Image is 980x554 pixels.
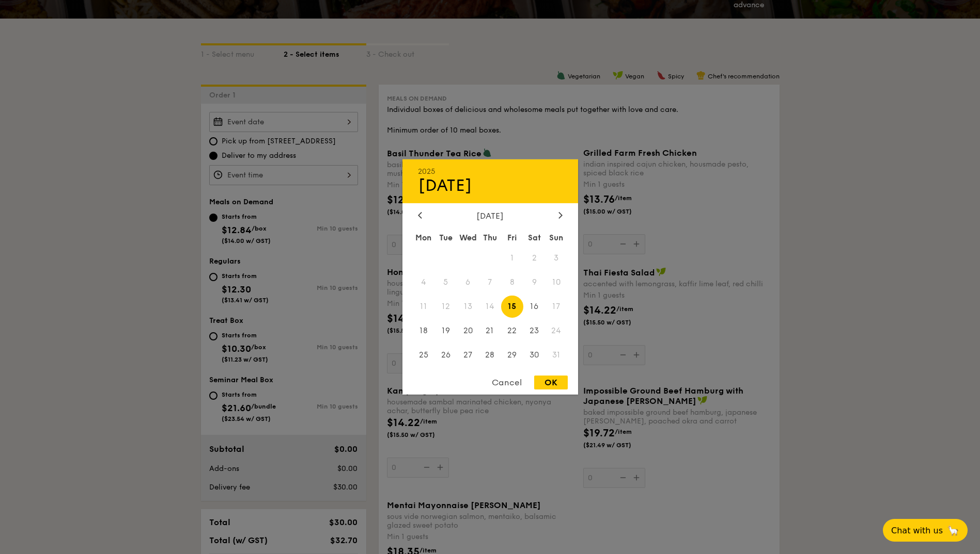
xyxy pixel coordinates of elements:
span: 20 [457,319,479,341]
span: 23 [523,319,546,341]
div: Wed [457,229,479,247]
span: 7 [479,271,501,294]
span: 8 [501,271,523,294]
div: Thu [479,229,501,247]
div: Mon [413,229,435,247]
div: Fri [501,229,523,247]
span: 12 [434,296,457,318]
span: 6 [457,271,479,294]
div: [DATE] [418,211,563,221]
span: 13 [457,296,479,318]
div: Sat [523,229,546,247]
span: 28 [479,344,501,366]
span: 29 [501,344,523,366]
button: Chat with us🦙 [883,519,968,542]
span: 5 [434,271,457,294]
span: 1 [501,247,523,269]
span: 4 [413,271,435,294]
div: [DATE] [418,176,563,195]
span: 10 [546,271,568,294]
span: 16 [523,296,546,318]
div: OK [534,376,568,389]
span: 18 [413,319,435,341]
span: 9 [523,271,546,294]
span: 2 [523,247,546,269]
span: Chat with us [891,526,943,535]
span: 14 [479,296,501,318]
div: Tue [434,229,457,247]
span: 26 [434,344,457,366]
span: 30 [523,344,546,366]
span: 15 [501,296,523,318]
span: 27 [457,344,479,366]
span: 21 [479,319,501,341]
span: 19 [434,319,457,341]
span: 31 [546,344,568,366]
span: 17 [546,296,568,318]
span: 25 [413,344,435,366]
span: 🦙 [947,525,959,536]
span: 24 [546,319,568,341]
div: Cancel [481,376,532,389]
div: 2025 [418,167,563,176]
span: 22 [501,319,523,341]
div: Sun [546,229,568,247]
span: 3 [546,247,568,269]
span: 11 [413,296,435,318]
